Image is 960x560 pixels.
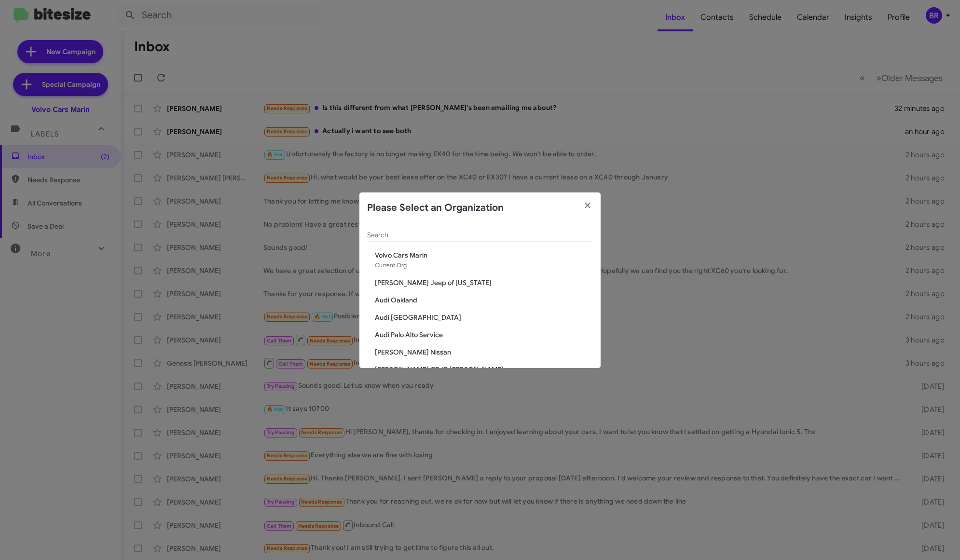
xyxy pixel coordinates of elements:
[367,200,504,216] h2: Please Select an Organization
[375,330,593,340] span: Audi Palo Alto Service
[375,278,593,287] span: [PERSON_NAME] Jeep of [US_STATE]
[375,347,593,357] span: [PERSON_NAME] Nissan
[375,295,593,305] span: Audi Oakland
[375,313,593,322] span: Audi [GEOGRAPHIC_DATA]
[375,250,593,260] span: Volvo Cars Marin
[375,365,593,374] span: [PERSON_NAME] CDJR [PERSON_NAME]
[375,261,407,269] span: Current Org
